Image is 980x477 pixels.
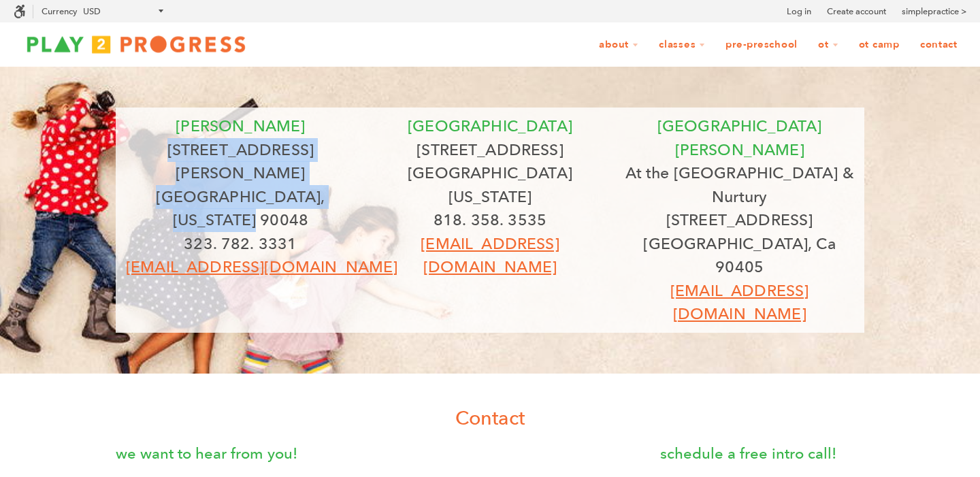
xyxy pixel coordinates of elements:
[116,442,606,465] p: we want to hear from you!
[176,116,305,135] font: [PERSON_NAME]
[421,234,559,277] a: [EMAIL_ADDRESS][DOMAIN_NAME]
[902,5,966,18] a: simplepractice >
[787,5,811,18] a: Log in
[376,138,605,162] p: [STREET_ADDRESS]
[408,116,572,135] span: [GEOGRAPHIC_DATA]
[126,138,355,185] p: [STREET_ADDRESS][PERSON_NAME]
[650,32,714,58] a: Classes
[625,208,854,232] p: [STREET_ADDRESS]
[625,232,854,279] p: [GEOGRAPHIC_DATA], Ca 90405
[809,32,847,58] a: OT
[911,32,966,58] a: Contact
[590,32,647,58] a: About
[625,161,854,208] p: At the [GEOGRAPHIC_DATA] & Nurtury
[657,116,822,159] font: [GEOGRAPHIC_DATA][PERSON_NAME]
[827,5,886,18] a: Create account
[126,232,355,256] p: 323. 782. 3331
[376,208,605,232] p: 818. 358. 3535
[376,161,605,208] p: [GEOGRAPHIC_DATA][US_STATE]
[670,281,808,324] a: [EMAIL_ADDRESS][DOMAIN_NAME]
[850,32,909,58] a: OT Camp
[14,31,259,58] img: Play2Progress logo
[633,442,864,465] p: schedule a free intro call!
[126,257,397,276] a: [EMAIL_ADDRESS][DOMAIN_NAME]
[42,6,77,16] label: Currency
[717,32,806,58] a: Pre-Preschool
[126,185,355,232] p: [GEOGRAPHIC_DATA], [US_STATE] 90048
